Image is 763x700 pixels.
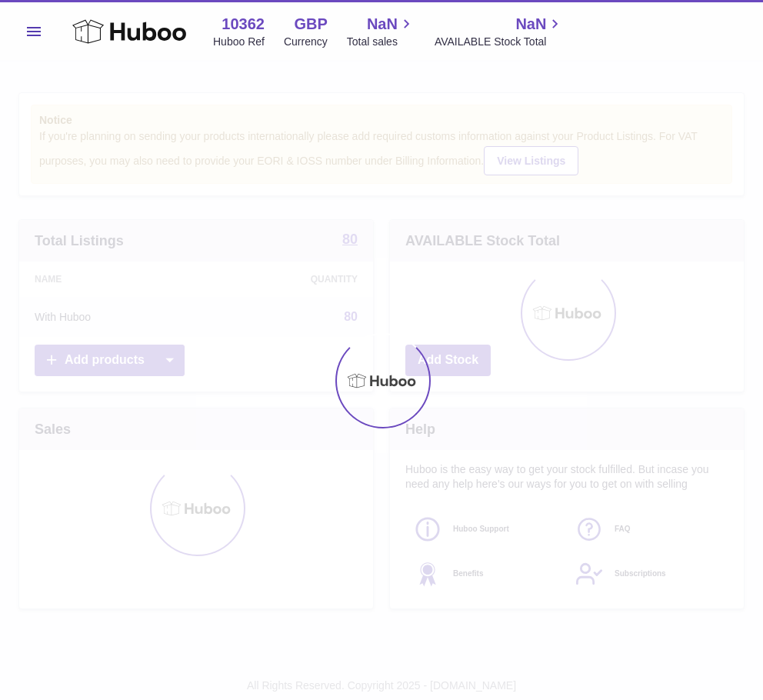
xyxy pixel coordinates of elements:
[367,14,398,35] span: NaN
[294,14,327,35] strong: GBP
[435,14,565,49] a: NaN AVAILABLE Stock Total
[347,14,415,49] a: NaN Total sales
[222,14,265,35] strong: 10362
[213,35,265,49] div: Huboo Ref
[347,35,415,49] span: Total sales
[284,35,328,49] div: Currency
[515,14,546,35] span: NaN
[435,35,565,49] span: AVAILABLE Stock Total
